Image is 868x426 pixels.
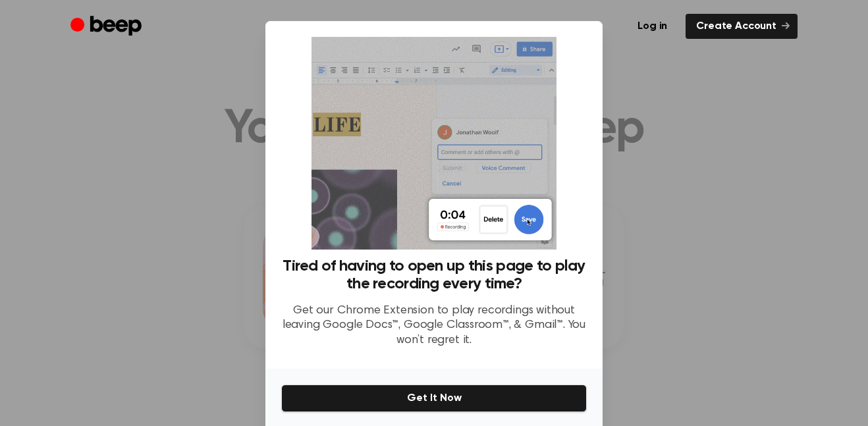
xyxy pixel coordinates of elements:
[281,385,587,412] button: Get It Now
[312,37,556,250] img: Beep extension in action
[281,304,587,348] p: Get our Chrome Extension to play recordings without leaving Google Docs™, Google Classroom™, & Gm...
[281,257,587,293] h3: Tired of having to open up this page to play the recording every time?
[686,14,798,39] a: Create Account
[70,14,145,40] a: Beep
[627,14,678,39] a: Log in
